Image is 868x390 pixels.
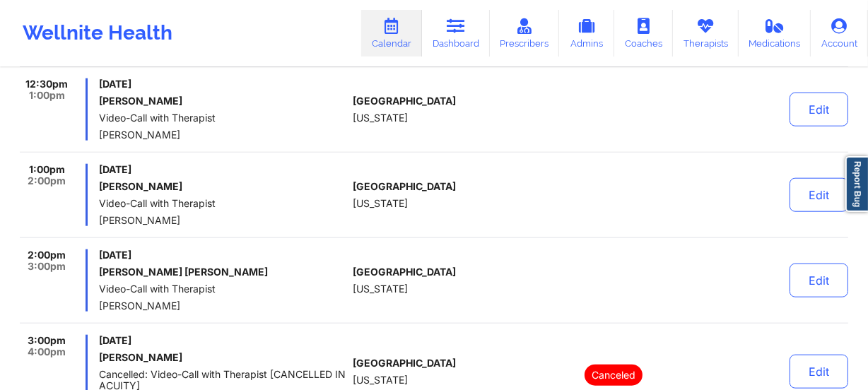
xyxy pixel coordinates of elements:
span: 2:00pm [28,249,66,261]
button: Edit [790,178,848,212]
span: [PERSON_NAME] [99,300,347,312]
h6: [PERSON_NAME] [99,352,347,363]
p: Canceled [585,365,643,386]
span: [DATE] [99,249,347,261]
span: [US_STATE] [353,112,408,124]
span: 4:00pm [28,346,66,357]
span: Video-Call with Therapist [99,283,347,295]
h6: [PERSON_NAME] [99,95,347,107]
a: Medications [739,10,811,57]
span: 2:00pm [28,175,66,187]
span: [PERSON_NAME] [99,215,347,226]
span: Video-Call with Therapist [99,112,347,124]
span: 3:00pm [28,335,66,346]
span: [US_STATE] [353,374,408,386]
span: 1:00pm [29,164,65,175]
span: [PERSON_NAME] [99,129,347,141]
a: Report Bug [845,156,868,212]
span: [GEOGRAPHIC_DATA] [353,181,456,192]
span: [DATE] [99,164,347,175]
span: Video-Call with Therapist [99,198,347,209]
h6: [PERSON_NAME] [99,181,347,192]
span: [US_STATE] [353,283,408,295]
span: 12:30pm [25,78,68,90]
a: Calendar [361,10,422,57]
a: Coaches [614,10,673,57]
span: [DATE] [99,78,347,90]
a: Therapists [673,10,739,57]
span: [US_STATE] [353,198,408,209]
button: Edit [790,93,848,126]
span: [DATE] [99,335,347,346]
span: 1:00pm [29,90,65,101]
a: Dashboard [422,10,490,57]
span: [GEOGRAPHIC_DATA] [353,95,456,107]
span: [GEOGRAPHIC_DATA] [353,266,456,278]
button: Edit [790,355,848,389]
a: Prescribers [490,10,560,57]
button: Edit [790,264,848,297]
a: Account [811,10,868,57]
span: 3:00pm [28,261,66,272]
span: [GEOGRAPHIC_DATA] [353,357,456,369]
a: Admins [559,10,614,57]
h6: [PERSON_NAME] [PERSON_NAME] [99,266,347,278]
